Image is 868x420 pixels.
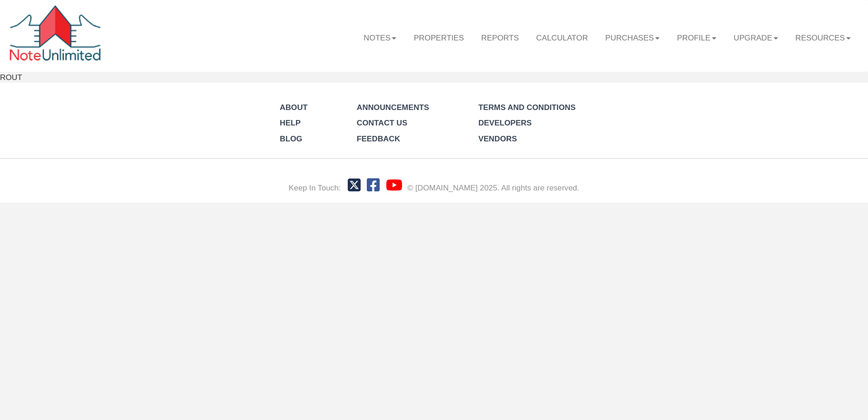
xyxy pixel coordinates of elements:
[725,25,787,51] a: Upgrade
[407,182,579,194] div: © [DOMAIN_NAME] 2025. All rights are reserved.
[528,25,597,51] a: Calculator
[289,182,340,194] div: Keep In Touch:
[405,25,473,51] a: Properties
[597,25,668,51] a: Purchases
[355,25,405,51] a: Notes
[787,25,859,51] a: Resources
[473,25,528,51] a: Reports
[478,118,532,127] a: Developers
[357,103,429,112] a: Announcements
[478,103,576,112] a: Terms and Conditions
[280,134,302,143] a: Blog
[280,103,307,112] a: About
[357,134,400,143] a: Feedback
[668,25,725,51] a: Profile
[478,134,517,143] a: Vendors
[280,118,301,127] a: Help
[357,118,407,127] a: Contact Us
